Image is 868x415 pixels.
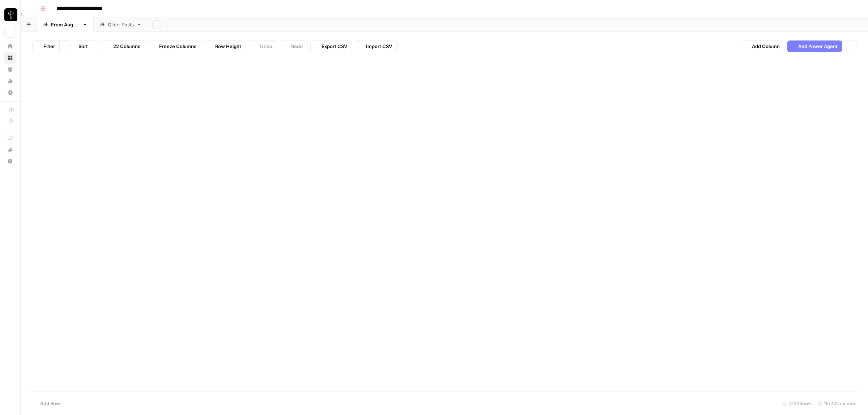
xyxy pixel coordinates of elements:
span: 22 Columns [113,43,140,50]
div: What's new? [5,144,16,155]
button: 22 Columns [102,40,145,52]
span: Row Height [215,43,241,50]
button: Workspace: LP Production Workloads [4,6,16,24]
div: Older Posts [108,21,134,28]
div: 15/22 Columns [814,398,859,409]
a: From [DATE] [37,17,94,32]
button: Freeze Columns [148,40,201,52]
button: Undo [249,40,277,52]
a: Older Posts [94,17,148,32]
span: Filter [43,43,55,50]
img: LP Production Workloads Logo [4,8,17,21]
button: Export CSV [310,40,352,52]
a: AirOps Academy [4,132,16,144]
button: What's new? [4,144,16,155]
span: Import CSV [366,43,392,50]
button: Sort [74,40,99,52]
span: Add Power Agent [798,43,838,50]
span: Export CSV [322,43,347,50]
a: Home [4,40,16,52]
div: From [DATE] [51,21,80,28]
button: Row Height [204,40,246,52]
span: Add Row [40,400,60,407]
button: Help + Support [4,155,16,167]
a: Browse [4,52,16,64]
button: Add Row [29,398,64,409]
span: Freeze Columns [159,43,196,50]
button: Add Column [741,40,784,52]
a: Usage [4,75,16,87]
button: Filter [32,40,59,52]
div: 7,132 Rows [779,398,814,409]
a: Settings [4,87,16,98]
span: Sort [78,43,88,50]
span: Undo [260,43,272,50]
button: Redo [280,40,307,52]
button: Add Power Agent [787,40,842,52]
span: Add Column [752,43,780,50]
span: Redo [291,43,303,50]
a: Your Data [4,64,16,75]
button: Import CSV [355,40,397,52]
